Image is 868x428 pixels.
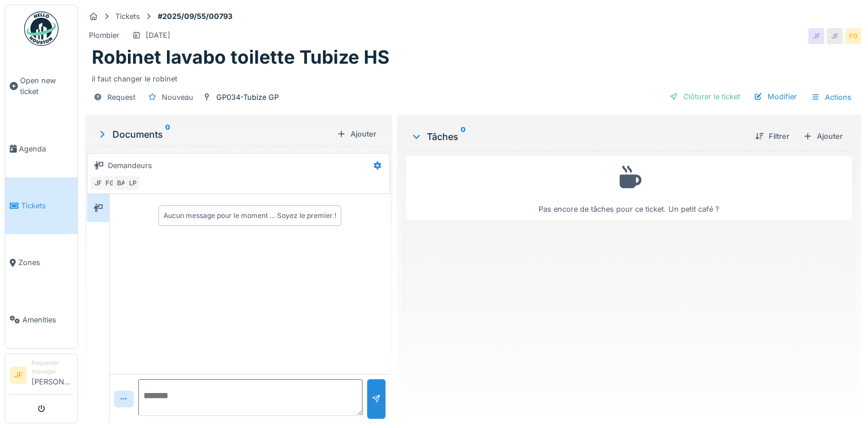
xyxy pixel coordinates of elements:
[808,28,824,44] div: JF
[96,127,332,141] div: Documents
[216,92,279,103] div: GP034-Tubize GP
[10,367,27,384] li: JF
[124,175,141,191] div: LP
[21,200,73,211] span: Tickets
[10,359,73,395] a: JF Requester manager[PERSON_NAME]
[153,11,237,22] strong: #2025/09/55/00793
[750,129,794,144] div: Filtrer
[32,359,73,376] div: Requester manager
[414,161,844,215] div: Pas encore de tâches pour ce ticket. Un petit café ?
[164,211,336,221] div: Aucun message pour le moment … Soyez le premier !
[24,11,59,46] img: Badge_color-CXgf-gQk.svg
[162,92,193,103] div: Nouveau
[113,175,129,191] div: BA
[332,126,381,142] div: Ajouter
[5,177,77,234] a: Tickets
[845,28,861,44] div: FG
[165,127,170,141] sup: 0
[5,52,77,120] a: Open new ticket
[89,30,119,41] div: Plombier
[799,129,847,144] div: Ajouter
[806,89,857,106] div: Actions
[5,291,77,348] a: Amenities
[461,130,466,143] sup: 0
[5,120,77,177] a: Agenda
[5,234,77,291] a: Zones
[102,175,118,191] div: FG
[107,92,135,103] div: Request
[411,130,746,143] div: Tâches
[749,89,801,104] div: Modifier
[146,30,170,41] div: [DATE]
[22,314,73,325] span: Amenities
[18,257,73,268] span: Zones
[90,175,106,191] div: JF
[92,46,390,68] h1: Robinet lavabo toilette Tubize HS
[665,89,745,104] div: Clôturer le ticket
[32,359,73,392] li: [PERSON_NAME]
[115,11,140,22] div: Tickets
[19,143,73,154] span: Agenda
[827,28,843,44] div: JF
[92,69,854,84] div: il faut changer le robinet
[20,75,73,97] span: Open new ticket
[108,160,152,171] div: Demandeurs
